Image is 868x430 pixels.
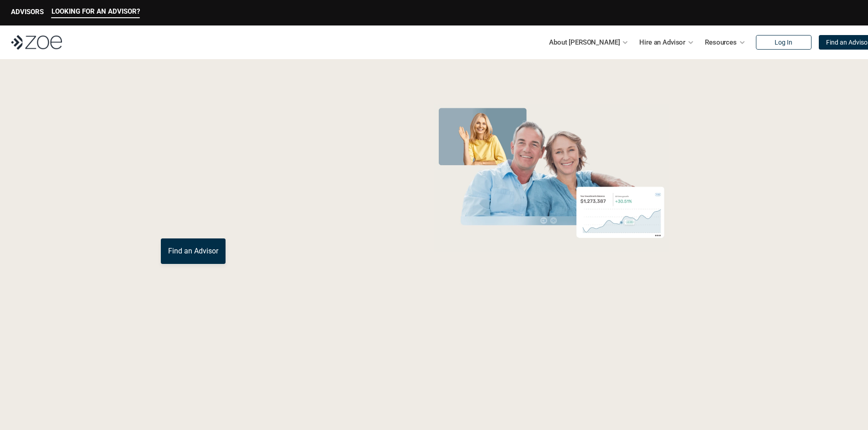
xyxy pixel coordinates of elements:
p: You deserve an advisor you can trust. [PERSON_NAME], hire, and invest with vetted, fiduciary, fin... [161,206,396,228]
p: Loremipsum: *DolOrsi Ametconsecte adi Eli Seddoeius tem inc utlaboreet. Dol 6712 MagNaal Enimadmi... [22,380,846,413]
p: Hire an Advisor [639,35,685,49]
img: Zoe Financial Hero Image [430,104,673,252]
p: Resources [705,35,737,49]
p: ADVISORS [11,8,44,16]
p: Log In [775,39,792,46]
p: LOOKING FOR AN ADVISOR? [51,7,140,15]
a: Log In [756,35,812,50]
a: Find an Advisor [161,238,226,264]
p: About [PERSON_NAME] [549,35,620,49]
p: Find an Advisor [168,247,218,255]
span: Grow Your Wealth [161,101,364,136]
em: The information in the visuals above is for illustrative purposes only and does not represent an ... [425,257,678,262]
span: with a Financial Advisor [161,131,345,197]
